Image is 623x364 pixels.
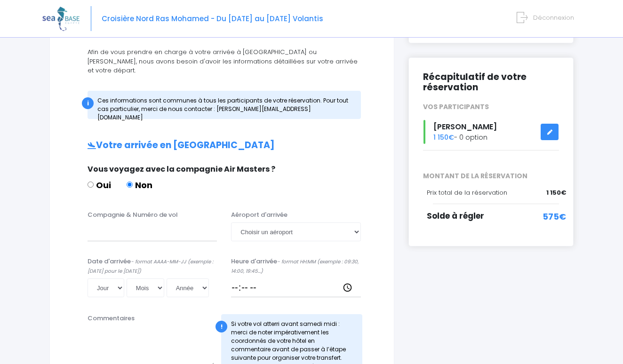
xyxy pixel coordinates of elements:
[231,278,360,297] input: __:__
[416,120,566,144] div: - 0 option
[546,188,566,198] span: 1 150€
[69,140,375,151] h2: Votre arrivée en [GEOGRAPHIC_DATA]
[231,258,359,275] i: - format HH:MM (exemple : 09:30, 14:00, 19:45...)
[433,121,497,132] span: [PERSON_NAME]
[88,258,213,275] i: - format AAAA-MM-JJ (exemple : [DATE] pour le [DATE])
[82,97,94,109] div: i
[533,13,574,22] span: Déconnexion
[88,210,178,220] label: Compagnie & Numéro de vol
[88,314,135,323] label: Commentaires
[543,210,566,223] span: 575€
[231,257,360,275] label: Heure d'arrivée
[127,182,133,188] input: Non
[216,321,227,332] div: !
[88,182,94,188] input: Oui
[88,257,217,275] label: Date d'arrivée
[416,102,566,112] div: VOS PARTICIPANTS
[88,179,111,191] label: Oui
[102,14,323,24] span: Croisière Nord Ras Mohamed - Du [DATE] au [DATE] Volantis
[127,179,152,191] label: Non
[427,210,484,222] span: Solde à régler
[69,47,375,75] p: Afin de vous prendre en charge à votre arrivée à [GEOGRAPHIC_DATA] ou [PERSON_NAME], nous avons b...
[88,91,361,119] div: Ces informations sont communes à tous les participants de votre réservation. Pour tout cas partic...
[423,72,559,94] h2: Récapitulatif de votre réservation
[427,188,507,197] span: Prix total de la réservation
[231,210,288,220] label: Aéroport d'arrivée
[416,171,566,181] span: MONTANT DE LA RÉSERVATION
[88,164,275,174] span: Vous voyagez avec la compagnie Air Masters ?
[433,133,454,142] span: 1 150€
